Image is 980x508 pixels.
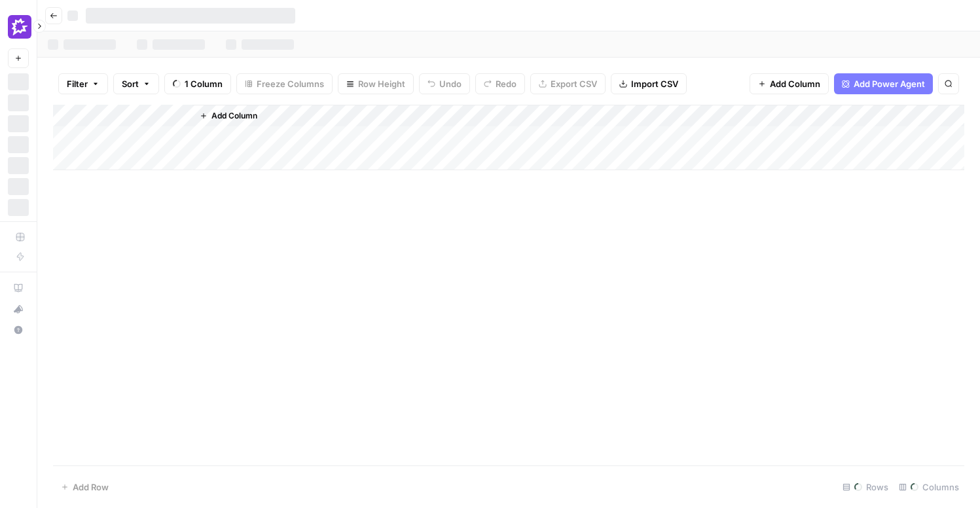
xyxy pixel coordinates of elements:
[8,299,29,319] button: What's new?
[439,77,462,90] span: Undo
[631,77,678,90] span: Import CSV
[211,110,257,122] span: Add Column
[164,73,231,94] button: 1 Column
[122,77,139,90] span: Sort
[750,73,829,94] button: Add Column
[8,15,31,39] img: Gong Logo
[73,481,109,494] span: Add Row
[475,73,525,94] button: Redo
[338,73,414,94] button: Row Height
[530,73,606,94] button: Export CSV
[8,319,29,340] button: Help + Support
[419,73,470,94] button: Undo
[113,73,159,94] button: Sort
[8,10,29,43] button: Workspace: Gong
[551,77,597,90] span: Export CSV
[854,77,925,90] span: Add Power Agent
[894,477,964,498] div: Columns
[770,77,820,90] span: Add Column
[194,107,263,124] button: Add Column
[185,77,223,90] span: 1 Column
[257,77,324,90] span: Freeze Columns
[837,477,894,498] div: Rows
[67,77,88,90] span: Filter
[8,278,29,299] a: AirOps Academy
[611,73,687,94] button: Import CSV
[53,477,117,498] button: Add Row
[9,299,28,319] div: What's new?
[236,73,333,94] button: Freeze Columns
[358,77,405,90] span: Row Height
[58,73,108,94] button: Filter
[496,77,517,90] span: Redo
[834,73,933,94] button: Add Power Agent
